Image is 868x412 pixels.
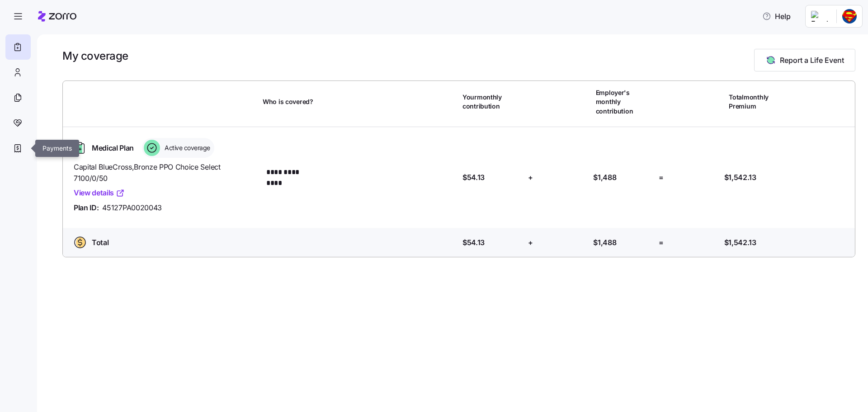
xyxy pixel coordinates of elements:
[780,55,844,66] span: Report a Life Event
[462,172,485,183] span: $54.13
[755,7,798,25] button: Help
[162,143,210,152] span: Active coverage
[92,237,108,248] span: Total
[74,187,125,199] a: View details
[596,88,655,116] span: Employer's monthly contribution
[462,93,522,111] span: Your monthly contribution
[811,11,829,22] img: Employer logo
[762,11,791,22] span: Help
[724,237,756,248] span: $1,542.13
[263,97,313,106] span: Who is covered?
[593,237,616,248] span: $1,488
[102,202,162,213] span: 45127PA0020043
[659,172,664,183] span: =
[74,161,255,184] span: Capital BlueCross , Bronze PPO Choice Select 7100/0/50
[74,202,99,213] span: Plan ID:
[729,93,788,111] span: Total monthly Premium
[754,49,855,71] button: Report a Life Event
[92,142,134,154] span: Medical Plan
[528,172,533,183] span: +
[659,237,664,248] span: =
[462,237,485,248] span: $54.13
[62,49,128,63] h1: My coverage
[593,172,616,183] span: $1,488
[842,9,857,24] img: 19f31c3e96255fc4f0473e3057607849
[528,237,533,248] span: +
[724,172,756,183] span: $1,542.13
